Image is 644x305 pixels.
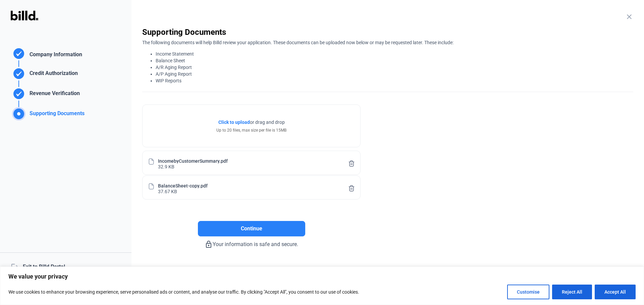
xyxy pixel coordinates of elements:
p: We use cookies to enhance your browsing experience, serve personalised ads or content, and analys... [8,288,359,296]
mat-icon: logout [11,263,17,270]
p: We value your privacy [8,273,636,281]
div: Supporting Documents [27,109,85,121]
div: Supporting Documents [142,27,633,37]
li: A/P Aging Report [156,71,633,77]
div: 37.67 KB [158,188,177,194]
div: Company Information [27,51,82,60]
span: or drag and drop [250,119,285,126]
button: Continue [198,221,305,236]
div: BalanceSheet-copy.pdf [158,182,208,188]
span: Click to upload [218,120,250,125]
button: Reject All [552,285,592,299]
div: 32.9 KB [158,163,174,169]
li: A/R Aging Report [156,64,633,71]
button: Accept All [595,285,636,299]
div: Revenue Verification [27,89,80,100]
li: Balance Sheet [156,57,633,64]
div: Credit Authorization [27,69,78,80]
img: Billd Logo [11,11,38,20]
div: Up to 20 files, max size per file is 15MB [216,127,286,133]
mat-icon: lock_outline [205,240,213,248]
span: Continue [241,225,262,233]
li: WIP Reports [156,77,633,84]
mat-icon: close [625,13,633,21]
li: Income Statement [156,51,633,57]
button: Customise [507,285,549,299]
div: The following documents will help Billd review your application. These documents can be uploaded ... [142,37,633,84]
div: IncomebyCustomerSummary.pdf [158,158,228,163]
div: Your information is safe and secure. [142,236,361,248]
